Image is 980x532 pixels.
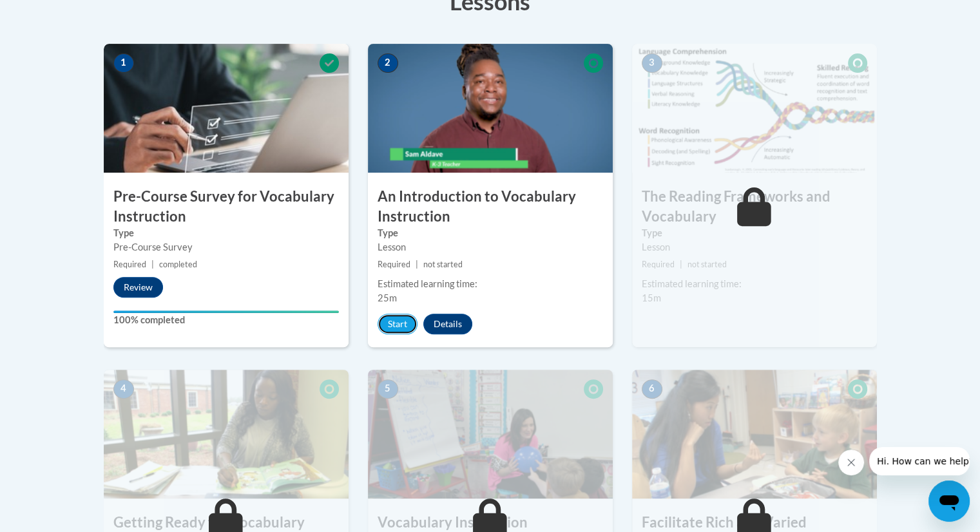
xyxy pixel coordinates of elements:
img: Course Image [632,44,877,173]
label: Type [378,226,603,240]
iframe: Message from company [869,447,970,475]
label: 100% completed [113,313,339,327]
span: | [151,260,154,269]
img: Course Image [368,44,613,173]
span: 4 [113,379,134,399]
div: Lesson [642,240,867,254]
button: Review [113,277,163,298]
span: 3 [642,53,662,73]
button: Details [423,314,472,334]
span: | [416,260,418,269]
span: 5 [378,379,398,399]
h3: The Reading Frameworks and Vocabulary [632,187,877,227]
div: Your progress [113,310,339,313]
label: Type [113,226,339,240]
img: Course Image [104,370,349,499]
iframe: Button to launch messaging window [928,480,970,522]
span: Required [642,260,675,269]
span: 6 [642,379,662,399]
div: Pre-Course Survey [113,240,339,254]
h3: Pre-Course Survey for Vocabulary Instruction [104,187,349,227]
div: Lesson [378,240,603,254]
img: Course Image [632,370,877,499]
iframe: Close message [838,450,864,475]
span: completed [159,260,197,269]
span: 1 [113,53,134,73]
span: not started [687,260,727,269]
label: Type [642,226,867,240]
img: Course Image [104,44,349,173]
div: Estimated learning time: [642,277,867,291]
span: Hi. How can we help? [8,9,104,19]
span: not started [423,260,463,269]
span: | [680,260,682,269]
div: Estimated learning time: [378,277,603,291]
img: Course Image [368,370,613,499]
span: 2 [378,53,398,73]
span: Required [113,260,146,269]
span: 25m [378,292,397,303]
button: Start [378,314,418,334]
h3: An Introduction to Vocabulary Instruction [368,187,613,227]
span: 15m [642,292,661,303]
span: Required [378,260,410,269]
